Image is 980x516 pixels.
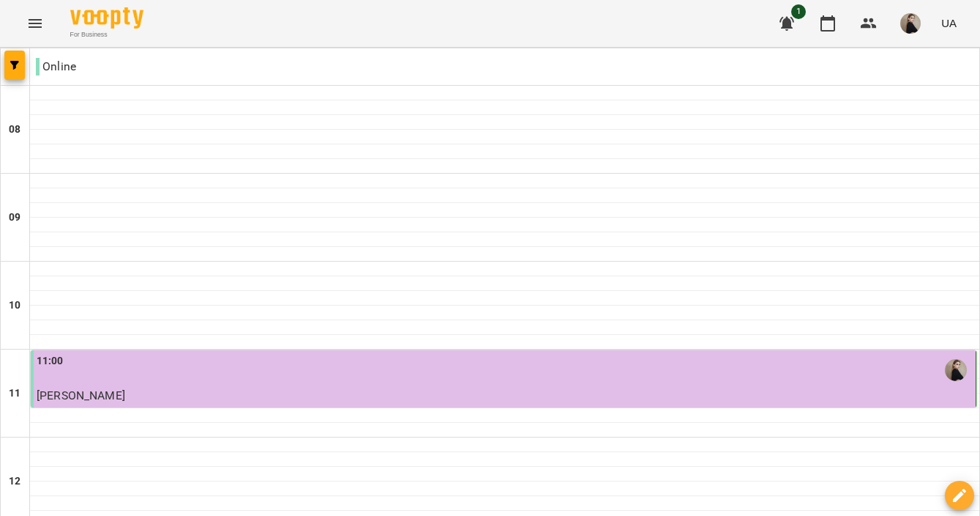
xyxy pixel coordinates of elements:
h6: 12 [9,473,20,490]
img: Voopty Logo [70,7,143,29]
h6: 11 [9,386,20,402]
h6: 09 [9,210,20,226]
button: Menu [18,6,53,41]
img: Студенко Дар'я (н) [945,359,967,381]
span: For Business [70,30,143,40]
h6: 10 [9,298,20,314]
h6: 08 [9,122,20,138]
p: 2025 [8] German Indiv 45 min [37,405,973,422]
p: Online [36,58,76,75]
span: 1 [791,4,806,19]
label: 11:00 [37,353,64,369]
span: UA [941,15,957,31]
button: UA [935,10,962,37]
img: 5e9a9518ec6e813dcf6359420b087dab.jpg [900,13,921,34]
span: [PERSON_NAME] [37,388,125,402]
